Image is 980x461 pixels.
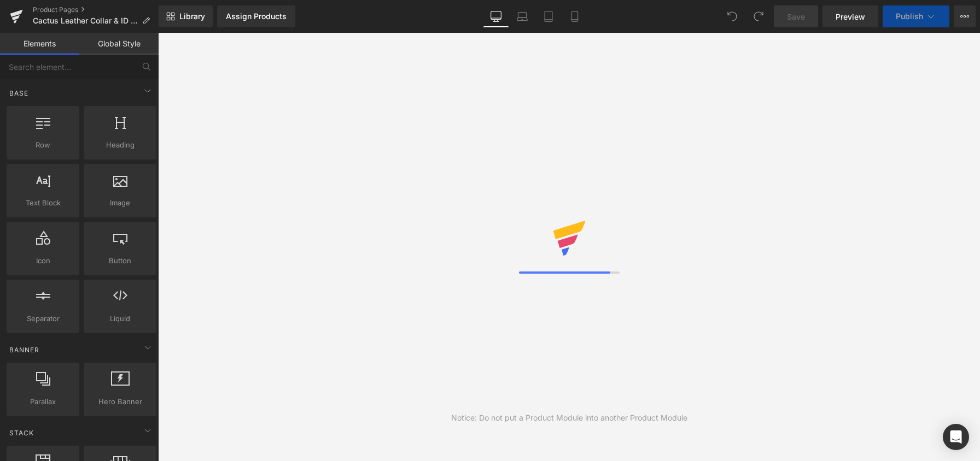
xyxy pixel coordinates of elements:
a: Mobile [562,5,588,27]
a: New Library [159,5,213,27]
div: Assign Products [226,12,287,21]
a: Preview [822,5,878,27]
button: Redo [748,5,769,27]
a: Product Pages [33,5,159,14]
div: Open Intercom Messenger [943,424,969,450]
span: Cactus Leather Collar & ID Tag Bundle [33,16,138,25]
div: Notice: Do not put a Product Module into another Product Module [451,412,687,424]
span: Save [787,11,805,22]
span: Preview [836,11,865,22]
a: Laptop [509,5,535,27]
span: Publish [896,12,923,21]
a: Global Style [79,33,159,55]
a: Desktop [483,5,509,27]
span: Text Block [10,197,76,209]
span: Base [8,88,30,98]
span: Heading [87,139,153,151]
span: Banner [8,345,40,355]
span: Row [10,139,76,151]
span: Stack [8,428,35,438]
button: Undo [721,5,743,27]
span: Image [87,197,153,209]
span: Icon [10,255,76,267]
button: Publish [883,5,949,27]
span: Liquid [87,313,153,324]
span: Separator [10,313,76,324]
span: Button [87,255,153,267]
span: Hero Banner [87,396,153,407]
span: Parallax [10,396,76,407]
a: Tablet [535,5,562,27]
button: More [954,5,976,27]
span: Library [179,11,205,21]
